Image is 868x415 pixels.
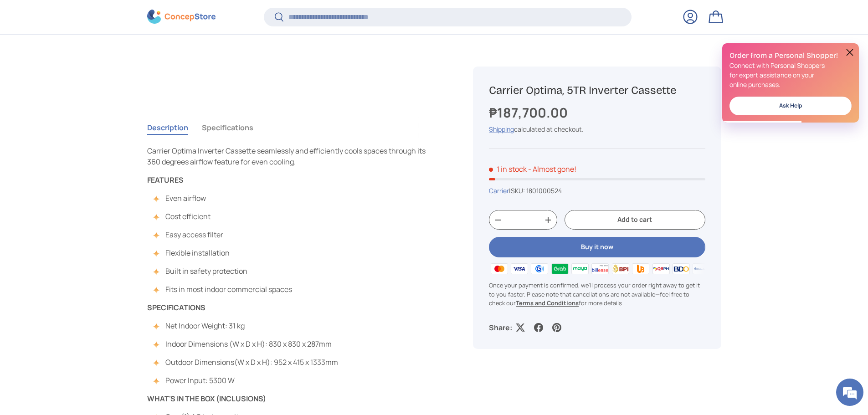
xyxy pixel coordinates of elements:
img: metrobank [691,262,711,276]
img: visa [509,262,529,276]
a: Shipping [489,125,514,133]
p: - Almost gone! [528,164,576,174]
li: Flexible installation [156,247,293,258]
span: mm [319,339,332,349]
h2: Order from a Personal Shopper! [729,51,852,61]
strong: FEATURES [147,175,184,185]
img: maya [570,262,590,276]
img: billease [590,262,610,276]
p: Carrier Optima Inverter Cassette seamlessly and efficiently cools spaces through its 360 degrees ... [147,145,430,167]
li: Net Indoor Weight: 31 kg [156,320,339,331]
span: | [509,186,562,195]
p: Connect with Personal Shoppers for expert assistance on your online purchases. [729,61,852,89]
strong: SPECIFICATIONS [147,302,205,313]
span: 1801000524 [526,186,562,195]
li: Indoor Dimensions (W x D x H): 830 x 830 x 287 [156,338,339,349]
img: ConcepStore [147,10,216,24]
li: Even airflow [156,193,293,204]
a: Ask Help [729,97,852,115]
img: grabpay [550,262,570,276]
h1: Carrier Optima, 5TR Inverter Cassette [489,83,705,97]
img: ubp [631,262,651,276]
img: bdo [671,262,691,276]
li: Cost efficient [156,211,293,222]
p: Share: [489,322,512,333]
img: qrph [651,262,671,276]
span: mm [325,357,338,367]
button: Description [147,117,188,138]
li: Easy access filter [156,229,293,240]
p: Once your payment is confirmed, we'll process your order right away to get it to you faster. Plea... [489,282,705,308]
button: Specifications [202,117,253,138]
a: Terms and Conditions [516,299,579,307]
span: Power Input: 5300 W [165,375,235,385]
div: calculated at checkout. [489,124,705,134]
li: Outdoor Dimensions : 952 x 415 x 1333 [156,357,339,368]
span: (W x D x H) [234,357,270,367]
li: Fits in most indoor commercial spaces [156,284,293,295]
b: WHAT'S IN THE BOX (INCLUSIONS) [147,394,266,404]
a: Carrier [489,186,509,195]
img: gcash [529,262,550,276]
img: bpi [611,262,631,276]
span: 1 in stock [489,164,527,174]
li: Built in safety protection [156,266,293,277]
button: Add to cart [565,210,705,230]
strong: ₱187,700.00 [489,103,570,122]
img: master [489,262,509,276]
button: Buy it now [489,237,705,257]
span: SKU: [511,186,525,195]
